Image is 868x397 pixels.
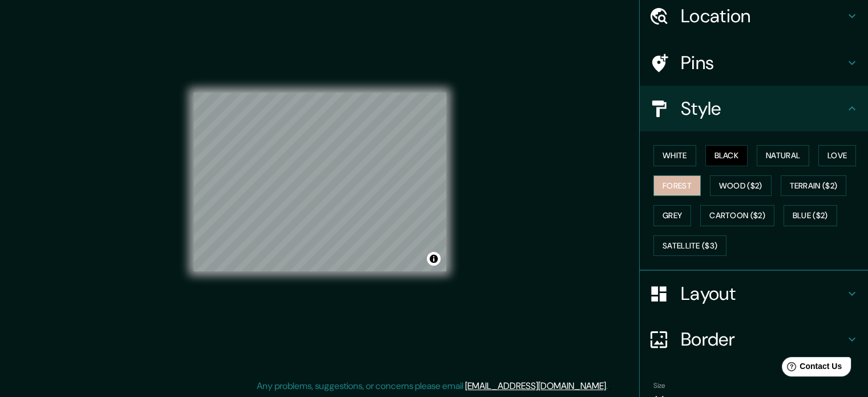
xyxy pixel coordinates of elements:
[609,379,612,393] div: .
[653,145,696,166] button: White
[653,205,691,226] button: Grey
[784,205,837,226] button: Blue ($2)
[640,316,868,362] div: Border
[766,352,855,384] iframe: Help widget launcher
[705,145,748,166] button: Black
[465,380,606,392] a: [EMAIL_ADDRESS][DOMAIN_NAME]
[710,175,772,197] button: Wood ($2)
[427,252,441,266] button: Toggle attribution
[653,235,726,256] button: Satellite ($3)
[781,175,847,197] button: Terrain ($2)
[640,40,868,86] div: Pins
[681,5,845,27] h4: Location
[640,271,868,316] div: Layout
[681,97,845,120] h4: Style
[640,86,868,131] div: Style
[653,175,701,197] button: Forest
[257,379,608,393] p: Any problems, suggestions, or concerns please email .
[818,145,856,166] button: Love
[757,145,809,166] button: Natural
[653,381,665,391] label: Size
[681,51,845,74] h4: Pins
[700,205,774,226] button: Cartoon ($2)
[681,282,845,305] h4: Layout
[193,93,446,271] canvas: Map
[681,328,845,351] h4: Border
[608,379,609,393] div: .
